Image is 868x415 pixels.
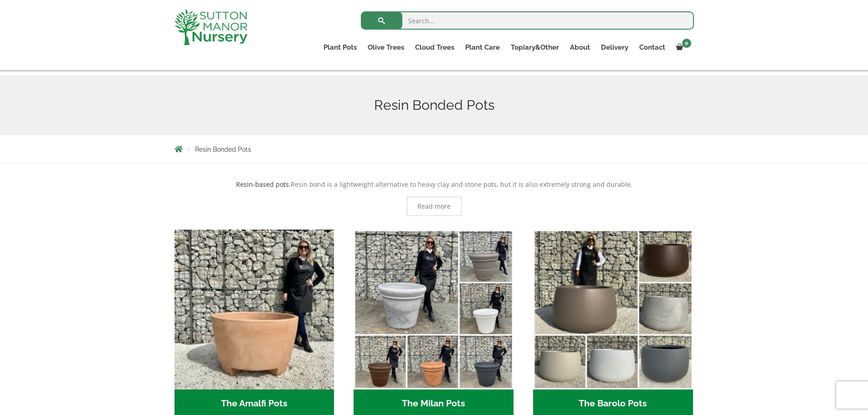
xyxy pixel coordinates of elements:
[460,41,505,54] a: Plant Care
[505,41,565,54] a: Topiary&Other
[533,230,693,389] img: The Barolo Pots
[175,9,247,45] img: logo
[175,145,694,153] nav: Breadcrumbs
[354,230,514,389] img: The Milan Pots
[634,41,671,54] a: Contact
[195,146,251,153] span: Resin Bonded Pots
[318,41,362,54] a: Plant Pots
[175,179,694,190] p: Resin bond is a lightweight alternative to heavy clay and stone pots, but it is also extremely st...
[671,41,694,54] a: 0
[596,41,634,54] a: Delivery
[175,97,694,113] h1: Resin Bonded Pots
[417,203,451,210] span: Read more
[362,41,410,54] a: Olive Trees
[361,11,694,30] input: Search...
[175,230,334,389] img: The Amalfi Pots
[682,39,691,48] span: 0
[410,41,460,54] a: Cloud Trees
[565,41,596,54] a: About
[236,180,291,189] strong: Resin-based pots.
